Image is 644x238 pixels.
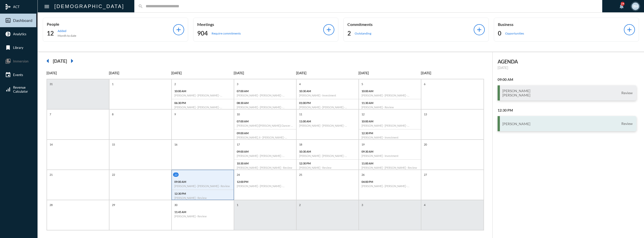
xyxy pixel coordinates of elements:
[299,101,356,105] p: 01:00 PM
[47,29,54,37] h2: 12
[498,58,637,64] h2: AGENDA
[47,71,109,75] p: [DATE]
[42,1,52,11] button: Toggle sidenav
[360,82,364,86] p: 5
[111,203,116,207] p: 29
[498,29,501,37] h2: 0
[498,66,637,70] p: [DATE]
[298,82,302,86] p: 4
[620,91,634,95] span: Review
[173,82,177,86] p: 2
[173,112,177,116] p: 9
[298,203,302,207] p: 2
[235,173,241,177] p: 24
[237,136,294,139] h6: [PERSON_NAME], II - [PERSON_NAME] - Review
[237,154,294,157] h6: [PERSON_NAME] - [PERSON_NAME] - Investment
[298,173,303,177] p: 25
[212,31,241,35] p: Require commitments
[54,2,124,10] h2: [DEMOGRAPHIC_DATA]
[237,101,294,105] p: 08:30 AM
[111,82,115,86] p: 1
[299,120,356,123] p: 11:00 AM
[173,142,179,147] p: 16
[235,82,239,86] p: 3
[620,121,634,126] span: Review
[423,173,428,177] p: 27
[361,106,418,109] h6: [PERSON_NAME] - Review
[361,101,418,105] p: 11:30 AM
[53,58,67,64] h2: [DATE]
[347,22,474,27] p: Commitments
[173,173,179,177] p: 23
[13,73,23,77] span: Events
[174,210,231,214] p: 11:45 AM
[299,89,356,93] p: 10:30 AM
[361,150,418,153] p: 09:30 AM
[174,196,231,199] h6: [PERSON_NAME] - Review
[111,173,116,177] p: 22
[174,215,231,218] h6: [PERSON_NAME] - Review
[48,203,54,207] p: 28
[48,82,54,86] p: 31
[234,71,296,75] p: [DATE]
[5,4,11,10] mat-icon: mediation
[498,77,637,82] h2: 09:00 AM
[361,136,418,139] h6: [PERSON_NAME] - Investment
[235,112,241,116] p: 10
[173,203,179,207] p: 30
[299,106,356,109] h6: [PERSON_NAME] - [PERSON_NAME] - Investment
[5,86,11,92] mat-icon: signal_cellular_alt
[237,94,294,97] h6: [PERSON_NAME] - [PERSON_NAME] - Investment
[505,31,524,35] p: Opportunities
[626,26,633,33] mat-icon: add
[361,154,418,157] h6: [PERSON_NAME] - Investment
[5,58,11,64] mat-icon: collections_bookmark
[174,89,231,93] p: 10:00 AM
[5,17,11,23] mat-icon: insert_chart_outlined
[360,142,366,147] p: 19
[44,4,50,10] mat-icon: Side nav toggle icon
[423,82,427,86] p: 6
[58,29,76,33] p: Added
[47,22,173,26] p: People
[619,3,625,9] mat-icon: notifications
[361,124,418,127] h6: [PERSON_NAME] - [PERSON_NAME] - Investment
[237,106,294,109] h6: [PERSON_NAME] - [PERSON_NAME] - Investment
[5,45,11,51] mat-icon: bookmark
[197,22,324,27] p: Meetings
[299,162,356,165] p: 12:30 PM
[13,46,23,50] span: Library
[498,22,624,27] p: Business
[621,2,625,6] div: 24
[423,203,427,207] p: 4
[138,4,143,9] mat-icon: search
[299,150,356,153] p: 10:30 AM
[235,142,241,147] p: 17
[237,89,294,93] p: 07:00 AM
[361,131,418,135] p: 12:30 PM
[175,26,182,33] mat-icon: add
[296,71,358,75] p: [DATE]
[48,173,54,177] p: 21
[476,26,483,33] mat-icon: add
[13,59,28,63] span: Immersion
[5,72,11,78] mat-icon: event
[358,71,421,75] p: [DATE]
[361,166,418,169] h6: [PERSON_NAME] - [PERSON_NAME] - Review
[361,89,418,93] p: 10:00 AM
[237,120,294,123] p: 07:00 AM
[361,162,418,165] p: 11:00 AM
[237,166,294,169] h6: [PERSON_NAME] - [PERSON_NAME] - Review
[423,112,428,116] p: 13
[237,150,294,153] p: 09:00 AM
[13,18,32,23] span: Dashboard
[502,122,530,126] h3: [PERSON_NAME]
[361,94,418,97] h6: [PERSON_NAME] - [PERSON_NAME] - Investment
[174,101,231,105] p: 06:30 PM
[13,85,28,93] span: Revenue Calculator
[235,203,239,207] p: 1
[298,142,303,147] p: 18
[13,32,26,36] span: Analytics
[5,31,11,37] mat-icon: pie_chart
[109,71,171,75] p: [DATE]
